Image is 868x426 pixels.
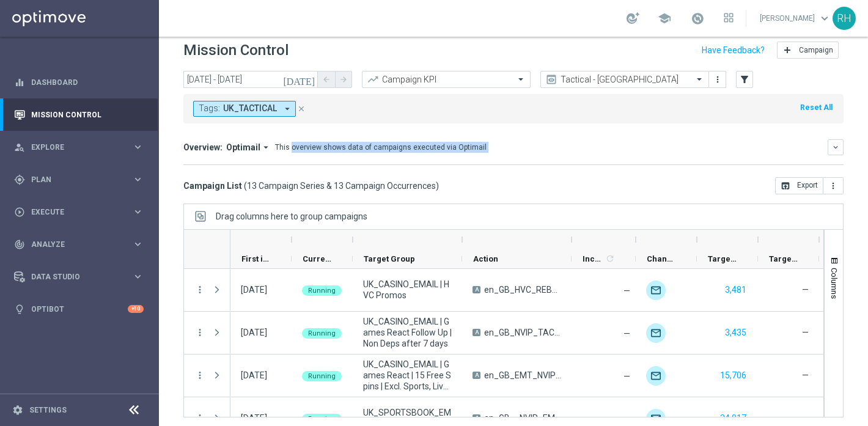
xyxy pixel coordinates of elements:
[194,370,205,381] button: more_vert
[13,175,144,185] button: gps_fixed Plan keyboard_arrow_right
[183,180,439,191] h3: Campaign List
[302,370,342,381] colored-tag: Running
[12,405,23,416] i: settings
[739,74,750,85] i: filter_alt
[802,413,809,423] span: —
[605,254,615,263] i: refresh
[623,372,630,381] span: —
[226,142,260,153] span: Optimail
[473,286,480,293] span: A
[308,415,336,423] span: Running
[303,254,332,263] span: Current Status
[719,411,748,426] button: 34,017
[363,359,452,392] span: UK_CASINO_EMAIL | Games React | 15 Free Spins | Excl. Sports, Live Casino
[14,304,25,315] i: lightbulb
[828,181,838,191] i: more_vert
[194,413,205,424] i: more_vert
[302,413,342,424] colored-tag: Running
[712,72,724,87] button: more_vert
[473,414,480,422] span: A
[713,75,723,84] i: more_vert
[484,327,561,338] span: en_GB_NVIP_TAC_GM__NONDEPS_STAKE20GET50_250815
[128,305,144,313] div: +10
[13,142,144,152] div: person_search Explore keyboard_arrow_right
[646,366,666,386] img: Optimail
[184,312,230,354] div: Press SPACE to select this row.
[282,103,293,114] i: arrow_drop_down
[831,143,840,152] i: keyboard_arrow_down
[194,284,205,295] button: more_vert
[223,142,275,153] button: Optimail arrow_drop_down
[658,12,671,25] span: school
[14,207,132,218] div: Execute
[473,372,480,379] span: A
[724,282,748,298] button: 3,481
[14,77,25,88] i: equalizer
[31,66,144,98] a: Dashboard
[132,271,144,282] i: keyboard_arrow_right
[322,75,331,84] i: arrow_back
[823,177,844,194] button: more_vert
[540,71,709,88] ng-select: Tactical - UK
[363,316,452,349] span: UK_CASINO_EMAIL | Games React Follow Up | Non Deps after 7 days
[223,103,277,114] span: UK_TACTICAL
[13,78,144,87] button: equalizer Dashboard
[802,370,809,380] span: —
[241,284,267,295] div: 22 Aug 2025, Friday
[818,12,831,25] span: keyboard_arrow_down
[14,293,144,325] div: Optibot
[302,284,342,296] colored-tag: Running
[14,271,132,282] div: Data Studio
[14,239,25,250] i: track_changes
[777,42,839,59] button: add Campaign
[473,329,480,336] span: A
[775,177,823,194] button: open_in_browser Export
[283,74,316,85] i: [DATE]
[194,327,205,338] button: more_vert
[308,329,336,337] span: Running
[14,142,132,153] div: Explore
[14,66,144,98] div: Dashboard
[216,211,367,221] span: Drag columns here to group campaigns
[828,139,844,155] button: keyboard_arrow_down
[318,71,335,88] button: arrow_back
[13,207,144,217] button: play_circle_outline Execute keyboard_arrow_right
[31,208,132,216] span: Execute
[13,110,144,120] button: Mission Control
[14,174,132,185] div: Plan
[484,284,561,295] span: en_GB_HVC_REBRANDED_PREMIUMSPINS_WINWEEKEND_WK2_NVIP_EMA_AUT_GM
[364,254,415,263] span: Target Group
[275,142,487,153] div: This overview shows data of campaigns executed via Optimail
[199,103,220,114] span: Tags:
[736,71,753,88] button: filter_alt
[216,211,367,221] div: Row Groups
[802,285,809,295] span: —
[14,142,25,153] i: person_search
[14,174,25,185] i: gps_fixed
[260,142,271,153] i: arrow_drop_down
[623,414,630,424] span: —
[247,180,436,191] span: 13 Campaign Series & 13 Campaign Occurrences
[241,370,267,381] div: 22 Aug 2025, Friday
[759,9,833,28] a: [PERSON_NAME]keyboard_arrow_down
[29,406,67,414] a: Settings
[775,180,844,190] multiple-options-button: Export to CSV
[13,272,144,282] button: Data Studio keyboard_arrow_right
[545,73,557,86] i: preview
[647,254,676,263] span: Channel
[183,42,289,59] h1: Mission Control
[132,141,144,153] i: keyboard_arrow_right
[603,252,615,265] span: Calculate column
[646,323,666,343] img: Optimail
[193,101,296,117] button: Tags: UK_TACTICAL arrow_drop_down
[623,286,630,296] span: —
[702,46,765,54] input: Have Feedback?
